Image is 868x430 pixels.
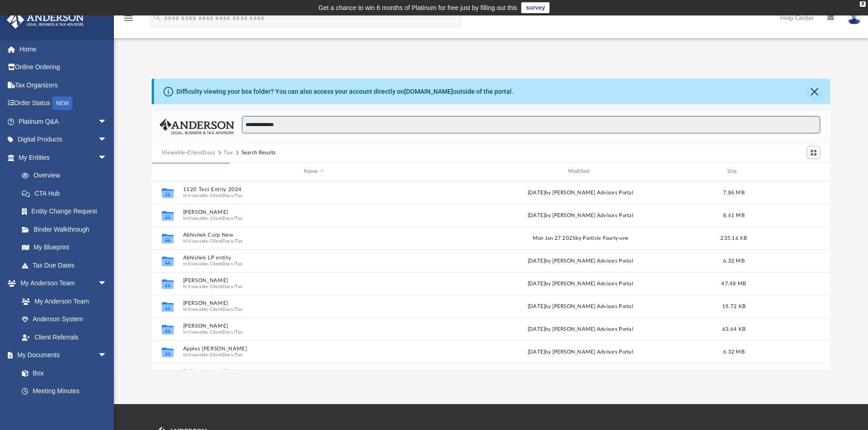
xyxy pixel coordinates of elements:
[235,352,243,358] button: Tax
[123,17,134,24] a: menu
[13,310,116,329] a: Anderson System
[4,11,87,29] img: Anderson Advisors Platinum Portal
[233,261,235,267] span: /
[98,274,116,293] span: arrow_drop_down
[449,279,712,288] div: [DATE] by [PERSON_NAME] Advisors Portal
[449,188,712,197] div: [DATE] by [PERSON_NAME] Advisors Portal
[233,238,235,244] span: /
[449,167,711,176] div: Modified
[13,184,121,202] a: CTA Hub
[6,76,121,94] a: Tax Organizers
[156,167,179,176] div: id
[233,352,235,358] span: /
[162,149,216,157] button: Viewable-ClientDocs
[756,167,820,176] div: id
[235,192,243,198] button: Tax
[188,306,233,312] button: Viewable-ClientDocs
[183,352,445,358] span: In
[235,238,243,244] button: Tax
[807,146,821,159] button: Switch to Grid View
[847,11,861,25] img: User Pic
[233,215,235,221] span: /
[13,382,116,400] a: Meeting Minutes
[98,148,116,167] span: arrow_drop_down
[183,187,445,192] button: 1120 Test Entity 2024
[188,192,233,198] button: Viewable-ClientDocs
[183,238,445,244] span: In
[188,261,233,267] button: Viewable-ClientDocs
[13,220,121,238] a: Binder Walkthrough
[715,167,752,176] div: Size
[182,167,445,176] div: Name
[233,192,235,198] span: /
[241,149,276,157] div: Search Results
[6,346,116,364] a: My Documentsarrow_drop_down
[13,256,121,274] a: Tax Due Dates
[183,255,445,261] button: Abhishek LP entity
[176,87,514,96] div: Difficulty viewing your box folder? You can also access your account directly on outside of the p...
[183,323,445,329] button: [PERSON_NAME]
[183,346,445,352] button: Apples [PERSON_NAME]
[449,302,712,310] div: [DATE] by [PERSON_NAME] Advisors Portal
[13,364,112,382] a: Box
[183,278,445,283] button: [PERSON_NAME]
[723,190,745,195] span: 7.86 MB
[188,238,233,244] button: Viewable-ClientDocs
[224,149,233,157] button: Tax
[6,148,121,167] a: My Entitiesarrow_drop_down
[449,257,712,265] div: [DATE] by [PERSON_NAME] Advisors Portal
[13,238,116,257] a: My Blueprint
[13,292,112,310] a: My Anderson Team
[98,112,116,131] span: arrow_drop_down
[6,112,121,131] a: Platinum Q&Aarrow_drop_down
[449,211,712,219] div: [DATE] by [PERSON_NAME] Advisors Portal
[188,352,233,358] button: Viewable-ClientDocs
[188,283,233,289] button: Viewable-ClientDocs
[723,212,745,218] span: 8.61 MB
[6,40,121,58] a: Home
[233,329,235,335] span: /
[233,306,235,312] span: /
[449,348,712,356] div: [DATE] by [PERSON_NAME] Advisors Portal
[13,328,116,346] a: Client Referrals
[123,13,134,24] i: menu
[188,215,233,221] button: Viewable-ClientDocs
[13,202,121,221] a: Entity Change Request
[235,283,243,289] button: Tax
[6,94,121,113] a: Order StatusNEW
[6,274,116,293] a: My Anderson Teamarrow_drop_down
[722,304,745,309] span: 19.72 KB
[183,209,445,215] button: [PERSON_NAME]
[152,12,162,22] i: search
[242,116,820,133] input: Search files and folders
[183,232,445,238] button: Abhishek Corp New
[404,88,453,95] a: [DOMAIN_NAME]
[449,234,712,242] div: Mon Jan 27 2025 by Particle Fourty-one
[152,181,831,369] div: grid
[183,192,445,198] span: In
[6,131,121,149] a: Digital Productsarrow_drop_down
[183,261,445,267] span: In
[183,283,445,289] span: In
[6,58,121,76] a: Online Ordering
[723,349,745,354] span: 6.32 MB
[183,300,445,306] button: [PERSON_NAME]
[183,215,445,221] span: In
[521,2,550,13] a: survey
[235,306,243,312] button: Tax
[52,96,72,110] div: NEW
[720,235,747,240] span: 235.16 KB
[723,258,745,263] span: 6.32 MB
[721,281,746,286] span: 47.48 MB
[860,1,866,7] div: close
[722,326,745,331] span: 63.64 KB
[235,215,243,221] button: Tax
[318,2,518,13] div: Get a chance to win 6 months of Platinum for free just by filling out this
[235,329,243,335] button: Tax
[13,167,121,185] a: Overview
[183,329,445,335] span: In
[98,346,116,365] span: arrow_drop_down
[808,85,821,98] button: Close
[235,261,243,267] button: Tax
